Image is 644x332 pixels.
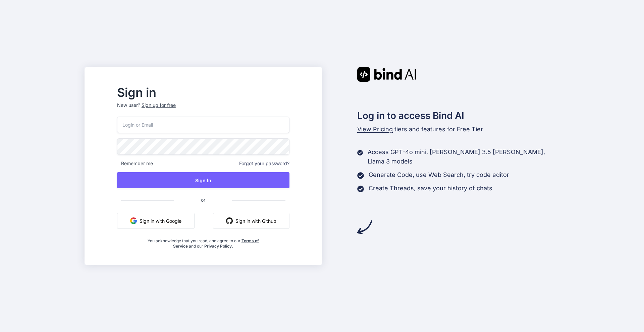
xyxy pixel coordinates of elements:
img: google [130,217,137,224]
h2: Sign in [117,87,289,98]
a: Privacy Policy. [204,244,233,249]
p: Create Threads, save your history of chats [369,184,492,193]
p: Generate Code, use Web Search, try code editor [369,170,509,180]
span: View Pricing [357,126,393,133]
img: Bind AI logo [357,67,416,82]
div: Sign up for free [142,102,176,109]
span: Remember me [117,160,153,167]
span: Forgot your password? [239,160,289,167]
img: github [226,217,233,224]
input: Login or Email [117,117,289,133]
a: Terms of Service [173,238,259,249]
div: You acknowledge that you read, and agree to our and our [146,234,261,249]
p: Access GPT-4o mini, [PERSON_NAME] 3.5 [PERSON_NAME], Llama 3 models [368,147,559,166]
button: Sign In [117,172,289,188]
p: tiers and features for Free Tier [357,125,560,134]
p: New user? [117,102,289,117]
img: arrow [357,220,372,235]
h2: Log in to access Bind AI [357,109,560,123]
span: or [174,192,232,208]
button: Sign in with Google [117,213,195,229]
button: Sign in with Github [213,213,289,229]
